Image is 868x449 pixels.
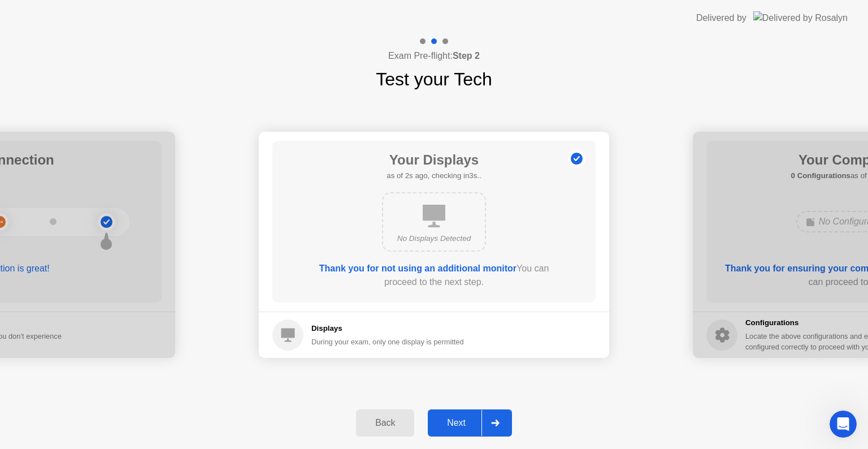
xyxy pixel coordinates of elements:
div: Close [361,5,381,25]
b: Step 2 [453,51,480,61]
h5: as of 2s ago, checking in3s.. [387,170,481,182]
button: Next [428,409,512,437]
h4: Exam Pre-flight: [388,49,480,63]
div: You can proceed to the next step. [305,262,563,289]
b: Thank you for not using an additional monitor [319,264,517,273]
h1: Test your Tech [376,66,492,93]
div: Delivered by [696,11,747,25]
div: Next [431,418,481,428]
h5: Displays [311,323,464,334]
img: Delivered by Rosalyn [753,11,848,24]
div: No Displays Detected [392,233,476,244]
div: Back [359,418,411,428]
button: Back [356,409,414,437]
button: go back [7,5,29,26]
h1: Your Displays [387,150,481,170]
div: During your exam, only one display is permitted [311,336,464,347]
button: Collapse window [340,5,361,26]
iframe: Intercom live chat [830,411,857,438]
